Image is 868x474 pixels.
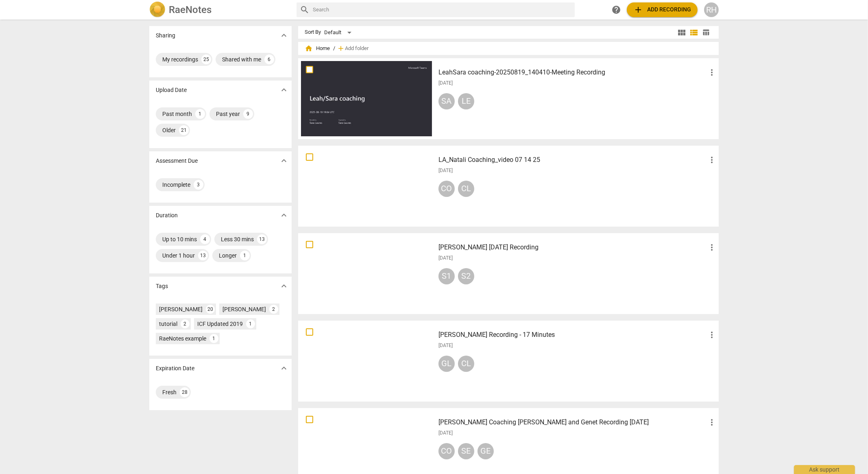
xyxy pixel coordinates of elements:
[707,242,717,252] span: more_vert
[438,93,455,109] div: SA
[458,443,474,459] div: SE
[438,356,455,372] div: GL
[438,268,455,284] div: S1
[458,268,474,284] div: S2
[627,2,698,17] button: Upload
[438,255,453,262] span: [DATE]
[156,31,175,40] p: Sharing
[279,210,289,220] span: expand_more
[707,330,717,340] span: more_vert
[257,234,267,244] div: 13
[700,26,712,39] button: Table view
[794,465,855,474] div: Ask support
[206,305,215,314] div: 20
[209,334,218,343] div: 1
[301,61,716,136] a: LeahSara coaching-20250819_140410-Meeting Recording[DATE]SALE
[707,68,717,77] span: more_vert
[333,46,335,52] span: /
[458,93,474,109] div: LE
[162,126,176,134] div: Older
[179,125,189,135] div: 21
[478,443,494,459] div: GE
[159,320,177,328] div: tutorial
[438,155,707,165] h3: LA_Natali Coaching_video 07 14 25
[243,109,253,119] div: 9
[438,330,707,340] h3: Glinda Recording - 17 Minutes
[149,2,166,18] img: Logo
[162,181,190,189] div: Incomplete
[156,282,168,291] p: Tags
[438,181,455,197] div: CO
[195,109,205,119] div: 1
[278,84,290,96] button: Show more
[438,68,707,77] h3: LeahSara coaching-20250819_140410-Meeting Recording
[149,2,290,18] a: LogoRaeNotes
[305,44,330,52] span: Home
[156,86,187,94] p: Upload Date
[219,251,237,260] div: Longer
[438,430,453,437] span: [DATE]
[438,417,707,427] h3: Hannasch Coaching Seble and Genet Recording May 2020
[269,305,278,314] div: 2
[611,5,621,15] span: help
[345,46,369,52] span: Add folder
[278,29,290,42] button: Show more
[279,363,289,373] span: expand_more
[181,319,190,328] div: 2
[438,342,453,349] span: [DATE]
[278,280,290,292] button: Show more
[198,251,208,260] div: 13
[704,2,719,17] button: RH
[301,149,716,224] a: LA_Natali Coaching_video 07 14 25[DATE]COCL
[279,31,289,40] span: expand_more
[278,155,290,167] button: Show more
[222,55,261,63] div: Shared with me
[278,362,290,374] button: Show more
[162,251,195,260] div: Under 1 hour
[221,235,254,243] div: Less 30 mins
[169,4,212,15] h2: RaeNotes
[222,305,266,313] div: [PERSON_NAME]
[337,44,345,52] span: add
[676,26,688,39] button: Tile view
[438,242,707,252] h3: Glinda June 12 Recording
[438,80,453,87] span: [DATE]
[200,234,210,244] div: 4
[162,235,197,243] div: Up to 10 mins
[305,29,321,35] div: Sort By
[677,28,687,37] span: view_module
[159,334,206,343] div: RaeNotes example
[162,55,198,63] div: My recordings
[689,28,699,37] span: view_list
[305,44,313,52] span: home
[313,3,571,16] input: Search
[324,26,354,39] div: Default
[246,319,255,328] div: 1
[194,180,203,190] div: 3
[458,356,474,372] div: CL
[300,5,310,15] span: search
[301,323,716,399] a: [PERSON_NAME] Recording - 17 Minutes[DATE]GLCL
[201,55,211,64] div: 25
[609,2,624,17] a: Help
[301,236,716,311] a: [PERSON_NAME] [DATE] Recording[DATE]S1S2
[264,55,274,64] div: 6
[688,26,700,39] button: List view
[707,155,717,165] span: more_vert
[216,110,240,118] div: Past year
[633,5,691,15] span: Add recording
[438,167,453,174] span: [DATE]
[162,110,192,118] div: Past month
[180,387,190,397] div: 28
[156,157,198,165] p: Assessment Due
[197,320,243,328] div: ICF Updated 2019
[438,443,455,459] div: CO
[279,85,289,95] span: expand_more
[159,305,203,313] div: [PERSON_NAME]
[707,417,717,427] span: more_vert
[278,209,290,221] button: Show more
[240,251,250,260] div: 1
[702,28,710,36] span: table_chart
[279,281,289,291] span: expand_more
